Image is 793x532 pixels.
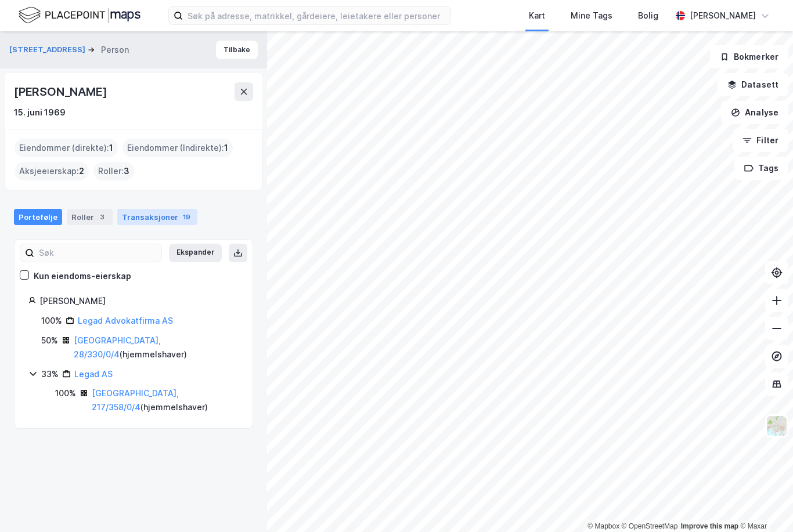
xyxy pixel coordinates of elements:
[124,164,129,178] span: 3
[734,157,788,180] button: Tags
[571,9,612,23] div: Mine Tags
[224,141,228,155] span: 1
[710,45,788,68] button: Bokmerker
[718,73,788,96] button: Datasett
[14,82,109,101] div: [PERSON_NAME]
[34,244,161,262] input: Søk
[529,9,545,23] div: Kart
[681,522,738,530] a: Improve this map
[721,101,788,124] button: Analyse
[41,334,58,348] div: 50%
[93,162,134,180] div: Roller :
[55,386,76,400] div: 100%
[92,386,239,414] div: ( hjemmelshaver )
[79,164,84,178] span: 2
[216,41,258,59] button: Tilbake
[181,211,193,223] div: 19
[766,415,788,437] img: Z
[41,314,62,328] div: 100%
[183,7,450,24] input: Søk på adresse, matrikkel, gårdeiere, leietakere eller personer
[122,139,233,157] div: Eiendommer (Indirekte) :
[622,522,678,530] a: OpenStreetMap
[41,367,59,381] div: 33%
[78,316,173,325] a: Legad Advokatfirma AS
[14,106,66,120] div: 15. juni 1969
[19,5,140,26] img: logo.f888ab2527a4732fd821a326f86c7f29.svg
[15,139,118,157] div: Eiendommer (direkte) :
[169,244,222,262] button: Ekspander
[74,335,161,359] a: [GEOGRAPHIC_DATA], 28/330/0/4
[92,388,179,412] a: [GEOGRAPHIC_DATA], 217/358/0/4
[9,44,88,56] button: [STREET_ADDRESS]
[101,43,129,57] div: Person
[117,209,197,225] div: Transaksjoner
[74,334,239,361] div: ( hjemmelshaver )
[15,162,89,180] div: Aksjeeierskap :
[690,9,756,23] div: [PERSON_NAME]
[14,209,62,225] div: Portefølje
[735,476,793,532] iframe: Chat Widget
[638,9,658,23] div: Bolig
[735,476,793,532] div: Kontrollprogram for chat
[587,522,619,530] a: Mapbox
[109,141,113,155] span: 1
[733,129,788,152] button: Filter
[74,369,113,379] a: Legad AS
[34,269,131,283] div: Kun eiendoms-eierskap
[67,209,113,225] div: Roller
[96,211,108,223] div: 3
[39,294,239,308] div: [PERSON_NAME]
